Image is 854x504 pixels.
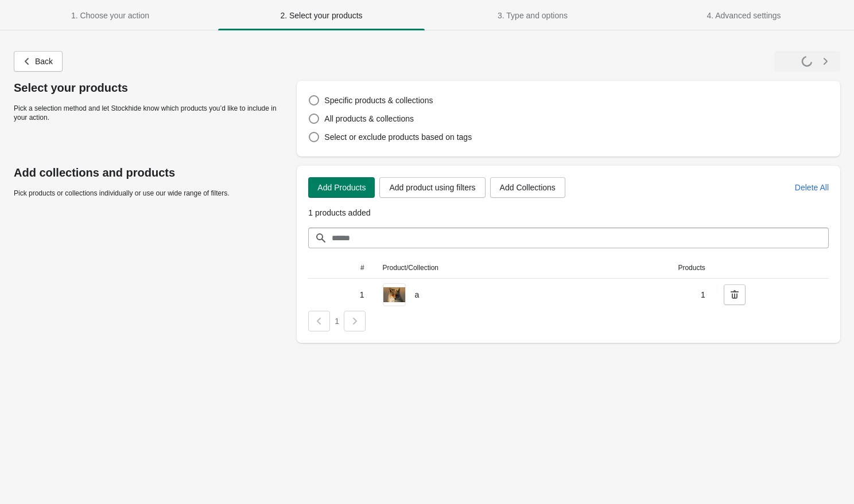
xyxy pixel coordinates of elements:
[379,177,485,198] button: Add product using filters
[14,81,285,95] p: Select your products
[308,177,375,198] button: Add Products
[308,257,373,279] th: #
[795,183,829,192] span: Delete All
[585,279,715,311] td: 1
[308,306,829,331] nav: Pagination
[335,317,339,326] span: 1
[585,257,715,279] th: Products
[14,51,63,72] button: Back
[374,257,585,279] th: Product/Collection
[389,183,475,192] span: Add product using filters
[498,11,568,20] span: 3. Type and options
[500,183,556,192] span: Add Collections
[324,114,414,123] span: All products & collections
[317,183,366,192] span: Add Products
[14,166,285,179] p: Add collections and products
[707,11,781,20] span: 4. Advanced settings
[324,132,472,142] span: Select or exclude products based on tags
[415,290,420,299] span: a
[383,287,405,302] img: a
[790,177,833,198] button: Delete All
[308,207,829,218] p: 1 products added
[280,11,362,20] span: 2. Select your products
[490,177,565,198] button: Add Collections
[324,96,433,105] span: Specific products & collections
[71,11,149,20] span: 1. Choose your action
[35,57,53,66] span: Back
[14,104,285,122] p: Pick a selection method and let Stockhide know which products you’d like to include in your action.
[317,289,364,300] span: 1
[14,189,285,198] p: Pick products or collections individually or use our wide range of filters.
